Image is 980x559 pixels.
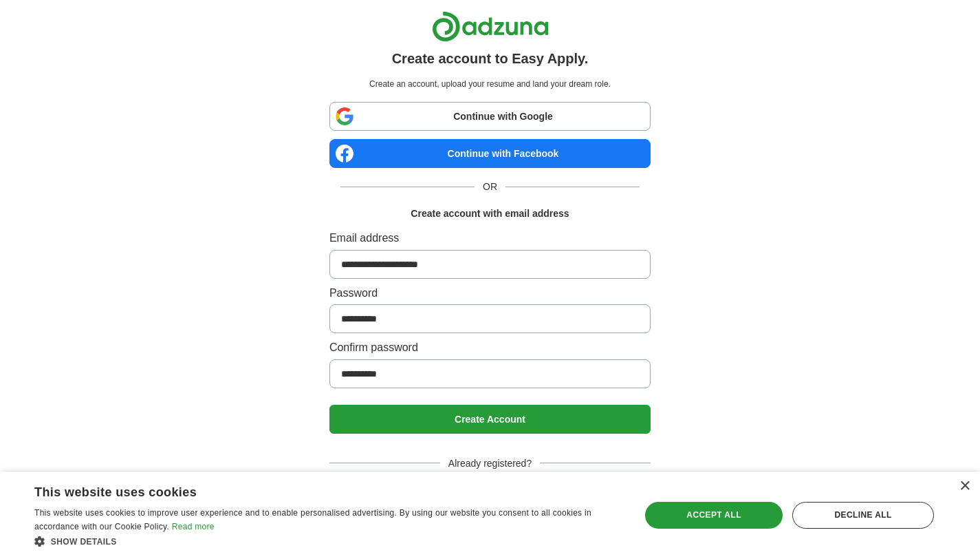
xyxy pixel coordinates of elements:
span: Already registered? [440,456,540,471]
span: OR [475,179,505,194]
div: Accept all [645,502,783,528]
div: This website uses cookies [34,480,588,500]
h1: Create account to Easy Apply. [392,48,589,70]
label: Email address [329,229,651,247]
label: Password [329,284,651,302]
span: Show details [51,537,117,547]
p: Create an account, upload your resume and land your dream role. [332,78,648,91]
button: Create Account [329,405,651,434]
label: Confirm password [329,339,651,357]
div: Decline all [792,502,934,528]
a: Continue with Google [329,102,651,131]
img: Adzuna logo [432,11,549,42]
div: Close [959,481,970,492]
span: This website uses cookies to improve user experience and to enable personalised advertising. By u... [34,508,591,531]
a: Read more, opens a new window [172,522,215,531]
div: Show details [34,534,622,549]
h1: Create account with email address [411,206,569,221]
a: Continue with Facebook [329,139,651,168]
